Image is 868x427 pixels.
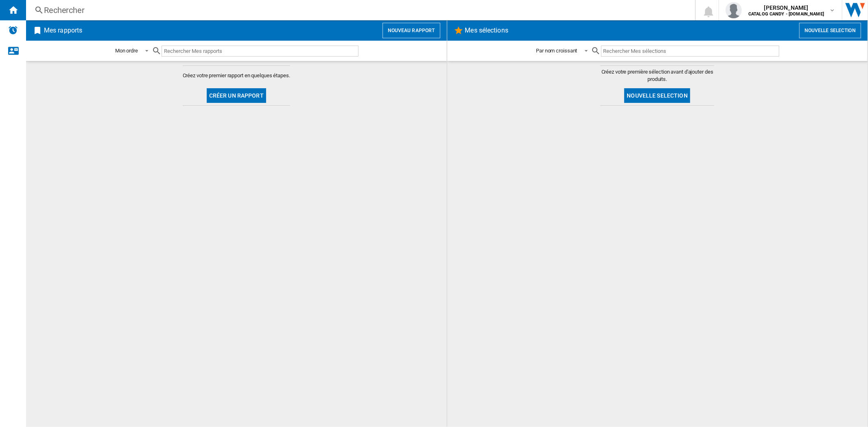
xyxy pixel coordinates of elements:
[383,23,440,38] button: Nouveau rapport
[601,46,780,57] input: Rechercher Mes sélections
[536,48,577,54] div: Par nom croissant
[115,48,138,54] div: Mon ordre
[726,2,742,18] img: profile.jpg
[748,11,824,17] b: CATALOG CANDY - [DOMAIN_NAME]
[42,23,84,38] h2: Mes rapports
[600,68,714,83] span: Créez votre première sélection avant d'ajouter des produits.
[8,25,18,35] img: alerts-logo.svg
[207,88,266,103] button: Créer un rapport
[624,88,690,103] button: Nouvelle selection
[162,46,359,57] input: Rechercher Mes rapports
[748,4,824,12] span: [PERSON_NAME]
[44,4,674,16] div: Rechercher
[799,23,861,38] button: Nouvelle selection
[183,72,290,79] span: Créez votre premier rapport en quelques étapes.
[464,23,510,38] h2: Mes sélections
